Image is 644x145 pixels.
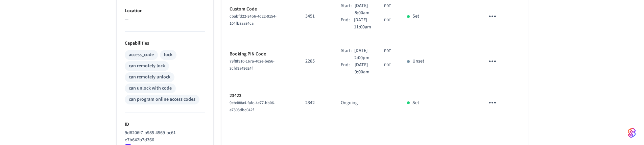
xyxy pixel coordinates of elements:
[230,6,289,13] p: Custom Code
[125,121,205,128] p: ID
[355,2,383,17] span: [DATE] 8:00am
[164,51,172,58] div: lock
[129,63,165,70] div: can remotely lock
[129,51,154,58] div: access_code
[354,47,391,62] div: PST8PDT
[305,13,325,20] p: 3451
[384,17,391,23] span: PDT
[341,17,354,31] div: End:
[129,74,170,81] div: can remotely unlock
[355,62,391,76] div: PST8PDT
[230,14,277,26] span: cbabfd22-34b6-4d22-9154-104fb8aa84ca
[333,84,399,122] td: Ongoing
[305,58,325,65] p: 2285
[125,40,205,47] p: Capabilities
[412,99,419,106] p: Set
[384,62,391,68] span: PDT
[125,7,205,15] p: Location
[355,2,391,17] div: PST8PDT
[412,58,424,65] p: Unset
[305,99,325,106] p: 2342
[354,17,391,31] div: PST8PDT
[384,3,391,9] span: PDT
[125,16,205,23] p: —
[129,85,172,92] div: can unlock with code
[230,92,289,99] p: 23423
[354,17,383,31] span: [DATE] 11:00am
[230,58,275,71] span: 79f8f910-167a-402e-be56-3cfd9a49624f
[230,100,275,113] span: 9eb488a4-fafc-4e77-bb06-e7303dbc042f
[628,127,636,138] img: SeamLogoGradient.69752ec5.svg
[230,51,289,58] p: Booking PIN Code
[341,2,355,17] div: Start:
[355,62,383,76] span: [DATE] 9:00am
[125,129,202,144] p: 9d8206f7-b985-4569-bc61-e7b642b7d366
[384,48,391,54] span: PDT
[412,13,419,20] p: Set
[354,47,383,62] span: [DATE] 2:00pm
[341,47,355,62] div: Start:
[341,62,355,76] div: End:
[129,96,195,103] div: can program online access codes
